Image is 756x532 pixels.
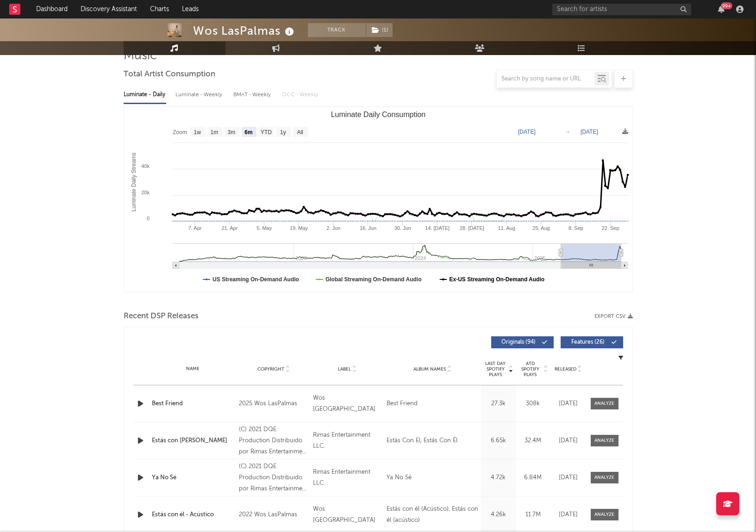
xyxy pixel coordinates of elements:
div: Ya No Sé [387,472,412,483]
div: 11.7M [518,510,548,520]
div: Estás con él (Acústico), Estás con él (acústico) [387,504,479,526]
text: 28. [DATE] [459,225,484,231]
text: US Streaming On-Demand Audio [212,276,299,283]
text: YTD [260,129,271,136]
input: Search for artists [552,4,691,15]
text: Ex-US Streaming On-Demand Audio [449,276,544,283]
span: ATD Spotify Plays [518,361,543,377]
text: [DATE] [581,129,598,135]
div: Name [152,365,235,372]
div: Luminate - Daily [124,87,166,103]
span: ( 1 ) [366,23,393,37]
span: Label [338,366,351,372]
text: 19. May [289,225,308,231]
div: [DATE] [553,399,584,408]
text: 2. Jun [326,225,340,231]
div: Estás Con El, Estás Con Él [387,435,457,446]
text: 21. Apr [221,225,237,231]
text: All [297,129,303,136]
div: 4.26k [483,510,513,520]
div: Wos [GEOGRAPHIC_DATA] [313,504,382,526]
div: 32.4M [518,436,548,445]
text: 6m [244,129,252,136]
div: Rimas Entertainment LLC. [313,430,382,452]
div: 2025 Wos LasPalmas [239,398,308,409]
text: Zoom [173,129,187,136]
text: [DATE] [518,129,536,135]
text: Luminate Daily Consumption [331,111,425,118]
text: 40k [141,163,150,169]
text: 1w [194,129,201,136]
div: [DATE] [553,510,584,520]
span: Released [555,366,576,372]
a: Best Friend [152,399,235,408]
div: BMAT - Weekly [233,87,273,103]
text: 5. May [256,225,272,231]
text: 16. Jun [360,225,376,231]
div: [DATE] [553,436,584,445]
div: 27.3k [483,399,513,408]
text: 3m [227,129,235,136]
button: 99+ [718,6,725,13]
span: Originals ( 94 ) [497,340,540,345]
a: Estás con [PERSON_NAME] [152,436,235,445]
text: 8. Sep [568,225,583,231]
text: 1m [210,129,218,136]
div: 99 + [721,2,732,9]
text: Luminate Daily Streams [130,153,137,211]
div: 2022 Wos LasPalmas [239,509,308,520]
button: Track [308,23,366,37]
div: [DATE] [553,473,584,483]
span: Total Artist Consumption [124,69,215,80]
span: Copyright [257,366,284,372]
div: (C) 2021 DQE Production Distribuido por Rimas Entertainment LLC. [239,424,308,458]
a: Estás con él - Acústico [152,510,235,520]
div: 6.84M [518,473,548,483]
text: 22. Sep [601,225,619,231]
div: Best Friend [387,398,418,409]
div: Rimas Entertainment LLC. [313,467,382,489]
button: Originals(94) [491,336,554,348]
div: (C) 2021 DQE Production Distribuido por Rimas Entertainment LLC. [239,461,308,495]
span: Features ( 26 ) [567,340,609,345]
div: Luminate - Weekly [175,87,224,103]
text: 25. Aug [532,225,550,231]
text: 1y [280,129,286,136]
span: Recent DSP Releases [124,311,199,322]
div: 4.72k [483,473,513,483]
div: 308k [518,399,548,408]
div: Wos LasPalmas [193,23,296,38]
button: Export CSV [594,314,633,319]
span: Album Names [413,366,446,372]
a: Ya No Sé [152,473,235,483]
svg: Luminate Daily Consumption [124,107,632,292]
text: 11. Aug [498,225,515,231]
text: 14. [DATE] [425,225,450,231]
button: (1) [366,23,393,37]
text: 7. Apr [188,225,201,231]
button: Features(26) [561,336,623,348]
text: 30. Jun [394,225,411,231]
text: → [565,129,570,135]
input: Search by song name or URL [497,75,594,83]
text: 20k [141,190,150,195]
div: 6.65k [483,436,513,445]
text: Global Streaming On-Demand Audio [325,276,421,283]
div: Wos [GEOGRAPHIC_DATA] [313,393,382,415]
span: Music [124,50,157,62]
text: 0 [146,216,149,221]
span: Last Day Spotify Plays [483,361,508,377]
